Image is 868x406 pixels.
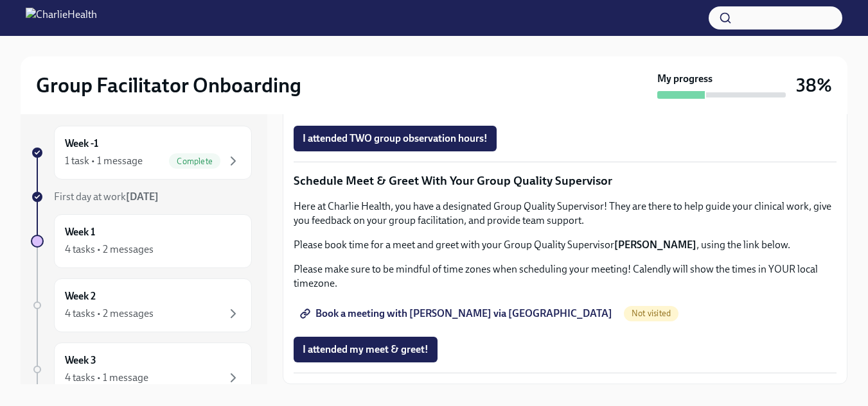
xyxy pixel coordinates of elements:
a: Week -11 task • 1 messageComplete [31,126,252,180]
div: 4 tasks • 2 messages [65,242,154,257]
span: I attended TWO group observation hours! [303,132,488,145]
span: Book a meeting with [PERSON_NAME] via [GEOGRAPHIC_DATA] [303,307,612,320]
h6: Week 1 [65,225,95,239]
strong: [DATE] [126,190,159,203]
button: I attended my meet & greet! [294,337,438,362]
a: Week 14 tasks • 2 messages [31,214,252,268]
a: First day at work[DATE] [31,190,252,204]
button: I attended TWO group observation hours! [294,126,497,151]
h2: Group Facilitator Onboarding [36,72,301,98]
p: Please make sure to be mindful of time zones when scheduling your meeting! Calendly will show the... [294,262,837,291]
span: Complete [169,156,220,166]
a: Book a meeting with [PERSON_NAME] via [GEOGRAPHIC_DATA] [294,301,621,326]
h6: Week -1 [65,137,98,151]
span: I attended my meet & greet! [303,343,429,356]
h6: Week 3 [65,353,96,368]
img: CharlieHealth [26,8,97,28]
div: 4 tasks • 1 message [65,371,148,385]
p: Please book time for a meet and greet with your Group Quality Supervisor , using the link below. [294,238,837,252]
div: 4 tasks • 2 messages [65,307,154,321]
a: Week 34 tasks • 1 message [31,343,252,396]
h6: Week 2 [65,289,96,303]
p: Here at Charlie Health, you have a designated Group Quality Supervisor! They are there to help gu... [294,199,837,228]
span: Not visited [624,309,678,318]
a: Week 24 tasks • 2 messages [31,278,252,332]
span: First day at work [54,190,159,203]
div: 1 task • 1 message [65,154,143,168]
h3: 38% [796,74,832,97]
p: Schedule Meet & Greet With Your Group Quality Supervisor [294,173,837,189]
strong: [PERSON_NAME] [614,239,696,251]
strong: My progress [657,72,713,86]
